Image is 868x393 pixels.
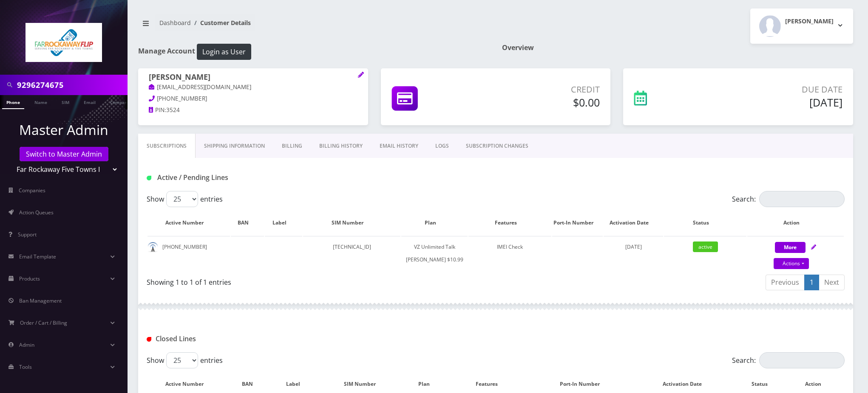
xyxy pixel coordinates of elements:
td: [TECHNICAL_ID] [303,236,400,270]
label: Show entries [147,352,223,368]
a: Previous [766,275,805,290]
th: Label: activate to sort column ascending [265,211,302,235]
th: Action: activate to sort column ascending [747,211,844,235]
span: Action Queues [19,209,54,216]
a: Actions [774,258,809,269]
th: BAN: activate to sort column ascending [231,211,264,235]
input: Search in Company [17,77,125,93]
a: Next [819,275,845,290]
label: Search: [732,191,845,207]
button: Login as User [197,44,251,60]
span: Companies [19,187,45,194]
td: VZ Unlimited Talk [PERSON_NAME] $10.99 [401,236,468,270]
span: [DATE] [625,243,642,250]
th: Status: activate to sort column ascending [664,211,746,235]
a: Subscriptions [138,134,196,158]
th: Plan: activate to sort column ascending [401,211,468,235]
a: [EMAIL_ADDRESS][DOMAIN_NAME] [149,83,251,92]
h2: [PERSON_NAME] [785,18,834,25]
a: Shipping Information [196,134,273,158]
button: [PERSON_NAME] [750,8,853,44]
div: IMEI Check [468,241,551,253]
img: Far Rockaway Five Towns Flip [26,23,102,62]
img: Closed Lines [147,337,151,342]
a: Email [79,95,100,108]
a: Phone [2,95,24,109]
button: More [775,242,806,253]
p: Credit [484,83,600,96]
a: SIM [57,95,74,108]
a: Dashboard [159,19,191,27]
a: Company [106,95,134,108]
label: Search: [732,352,845,368]
a: EMAIL HISTORY [371,134,427,158]
a: Switch to Master Admin [20,147,108,161]
input: Search: [759,191,845,207]
span: Ban Management [19,297,62,304]
th: Activation Date: activate to sort column ascending [604,211,663,235]
span: 3524 [166,106,180,114]
span: Admin [19,341,34,348]
img: default.png [148,242,158,253]
a: PIN: [149,106,166,115]
span: active [693,241,718,252]
a: Billing History [311,134,371,158]
a: LOGS [427,134,457,158]
select: Showentries [166,352,198,368]
td: [PHONE_NUMBER] [148,236,230,270]
a: Billing [273,134,311,158]
span: Email Template [19,253,56,260]
th: Features: activate to sort column ascending [468,211,551,235]
th: Active Number: activate to sort column ascending [148,211,230,235]
h5: $0.00 [484,96,600,109]
span: Tools [19,363,32,371]
a: Login as User [195,46,251,56]
a: 1 [804,275,819,290]
h1: [PERSON_NAME] [149,73,357,83]
span: Products [19,275,40,282]
a: SUBSCRIPTION CHANGES [457,134,537,158]
h1: Closed Lines [147,335,371,343]
h1: Active / Pending Lines [147,174,371,182]
div: Showing 1 to 1 of 1 entries [147,274,489,287]
span: Support [18,231,37,238]
h1: Manage Account [138,44,489,60]
span: [PHONE_NUMBER] [157,95,207,102]
h5: [DATE] [708,96,842,109]
label: Show entries [147,191,223,207]
span: Order / Cart / Billing [20,319,67,326]
nav: breadcrumb [138,14,489,38]
li: Customer Details [191,18,251,27]
h1: Overview [502,44,853,52]
select: Showentries [166,191,198,207]
input: Search: [759,352,845,368]
a: Name [30,95,51,108]
th: SIM Number: activate to sort column ascending [303,211,400,235]
img: Active / Pending Lines [147,176,151,180]
p: Due Date [708,83,842,96]
th: Port-In Number: activate to sort column ascending [552,211,603,235]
